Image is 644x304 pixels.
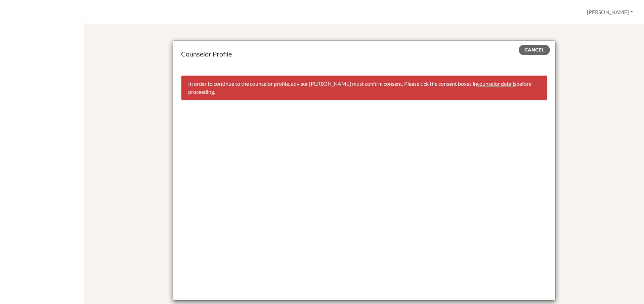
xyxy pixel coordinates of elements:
div: Counselor Profile [181,49,547,59]
p: In order to continue to the counselor profile, advisor [PERSON_NAME] must confirm consent. Please... [188,80,540,96]
a: counselor details [477,80,516,87]
span: Cancel [524,47,544,53]
button: Cancel [519,45,550,55]
button: [PERSON_NAME] [584,6,636,18]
